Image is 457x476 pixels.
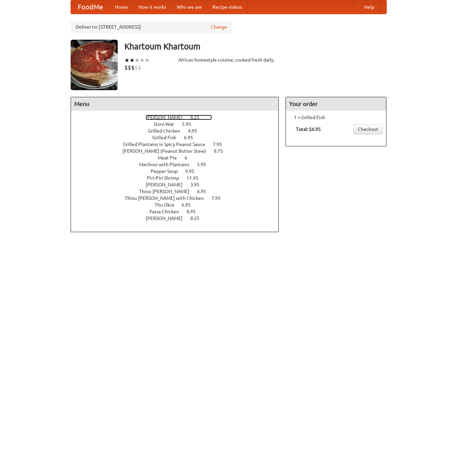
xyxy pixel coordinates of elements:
span: 8.95 [187,209,202,214]
a: FoodMe [71,0,110,14]
li: $ [138,64,141,71]
span: 8.25 [190,115,206,120]
a: Thiou [PERSON_NAME] with Chicken 7.95 [125,195,233,201]
a: Thu Okra 6.95 [155,202,203,208]
span: Piri-Piri Shrimp [147,175,186,181]
li: ★ [129,57,135,64]
span: Grilled Chicken [148,128,187,134]
a: Doro Wat 5.95 [154,121,203,127]
a: Recipe videos [207,0,247,14]
span: 5.95 [182,121,198,127]
span: Doro Wat [154,121,181,127]
a: Grilled Fish 6.95 [152,135,205,140]
span: Grilled Plantains in Spicy Peanut Sauce [123,142,212,147]
li: ★ [135,57,140,64]
li: $ [131,64,135,71]
a: [PERSON_NAME] 3.95 [146,182,212,187]
li: $ [128,64,131,71]
li: $ [124,64,128,71]
span: 9.95 [185,169,201,174]
h4: Your order [286,97,386,111]
a: [PERSON_NAME] (Peanut Butter Stew) 8.75 [122,148,235,154]
a: Grilled Chicken 4.95 [148,128,210,134]
a: Piri-Piri Shrimp 11.45 [147,175,211,181]
span: Thiou [PERSON_NAME] with Chicken [125,195,211,201]
div: Deliver to: [STREET_ADDRESS] [71,21,232,33]
h3: Khartoum Khartoum [124,40,387,53]
span: Thiou [PERSON_NAME] [139,189,196,194]
span: 8.75 [214,148,230,154]
span: [PERSON_NAME] [146,182,189,187]
span: 6.95 [182,202,197,208]
a: Thiou [PERSON_NAME] 6.95 [139,189,219,194]
a: [PERSON_NAME] 8.25 [146,216,212,221]
a: How it works [133,0,172,14]
li: ★ [145,57,150,64]
b: Total: $6.95 [296,126,321,132]
li: $ [135,64,138,71]
li: ★ [140,57,145,64]
li: 1 × Grilled Fish [289,114,383,121]
a: Help [359,0,380,14]
span: 7.95 [213,142,229,147]
span: Thu Okra [155,202,181,208]
span: 6.95 [184,135,200,140]
span: 7.95 [212,195,227,201]
span: Yassa Chicken [149,209,186,214]
h4: Menu [71,97,279,111]
span: 5.95 [197,162,213,167]
span: 11.45 [187,175,205,181]
a: Checkout [353,124,383,134]
span: Pepper Soup [151,169,184,174]
span: Meat Pie [158,155,184,160]
span: 4.95 [188,128,204,134]
a: Pepper Soup 9.95 [151,169,207,174]
a: Home [110,0,133,14]
span: [PERSON_NAME] [146,115,189,120]
span: [PERSON_NAME] (Peanut Butter Stew) [122,148,213,154]
a: Change [211,24,227,30]
a: Mechoui with Plantains 5.95 [139,162,219,167]
a: Yassa Chicken 8.95 [149,209,208,214]
span: Mechoui with Plantains [139,162,196,167]
img: angular.jpg [71,40,118,90]
span: 8.25 [190,216,206,221]
div: African homestyle cuisine, cooked fresh daily. [178,57,279,63]
span: Grilled Fish [152,135,183,140]
span: 6.95 [197,189,213,194]
li: ★ [124,57,129,64]
a: Grilled Plantains in Spicy Peanut Sauce 7.95 [123,142,234,147]
a: [PERSON_NAME] 8.25 [146,115,212,120]
span: 6 [185,155,194,160]
span: 3.95 [190,182,206,187]
span: [PERSON_NAME] [146,216,189,221]
a: Who we are [172,0,207,14]
a: Meat Pie 6 [158,155,200,160]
